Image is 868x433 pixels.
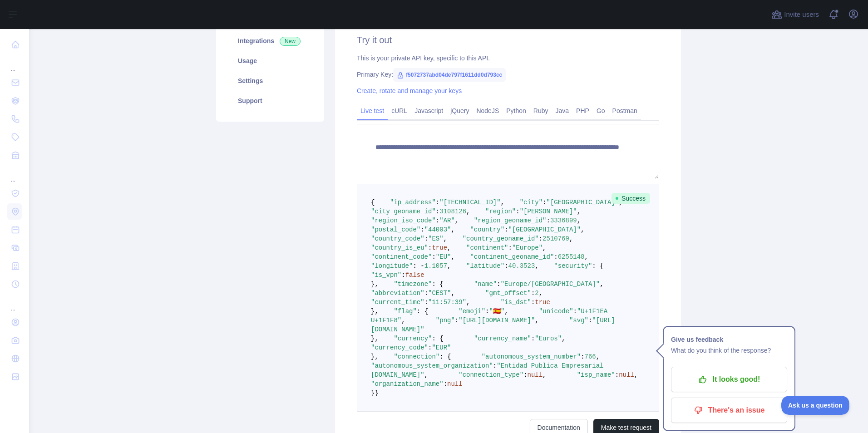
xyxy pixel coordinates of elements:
[539,235,542,242] span: :
[612,193,650,204] span: Success
[371,235,424,242] span: "country_code"
[432,344,451,351] span: "EUR"
[539,308,573,315] span: "unicode"
[371,290,424,297] span: "abbreviation"
[671,334,787,345] h1: Give us feedback
[371,308,379,315] span: },
[447,244,451,251] span: ,
[371,353,379,360] span: },
[470,226,504,233] span: "country"
[769,7,821,22] button: Invite users
[501,280,600,288] span: "Europe/[GEOGRAPHIC_DATA]"
[227,31,313,51] a: Integrations New
[451,226,454,233] span: ,
[463,235,539,242] span: "country_geoname_id"
[539,290,542,297] span: ,
[394,353,439,360] span: "connection"
[585,353,596,360] span: 766
[573,308,577,315] span: :
[485,308,489,315] span: :
[411,103,447,118] a: Javascript
[439,217,455,224] span: "AR"
[523,371,527,379] span: :
[371,389,375,397] span: }
[466,244,508,251] span: "continent"
[531,290,535,297] span: :
[371,344,428,351] span: "currency_code"
[520,208,577,215] span: "[PERSON_NAME]"
[424,226,451,233] span: "44003"
[535,317,538,324] span: ,
[357,70,659,79] div: Primary Key:
[535,335,562,342] span: "Euros"
[439,199,500,206] span: "[TECHNICAL_ID]"
[401,317,405,324] span: ,
[671,367,787,392] button: It looks good!
[470,253,554,261] span: "continent_geoname_id"
[439,208,466,215] span: 3108126
[581,226,584,233] span: ,
[424,371,428,379] span: ,
[432,253,435,261] span: :
[530,103,552,118] a: Ruby
[424,235,428,242] span: :
[554,253,557,261] span: :
[371,253,432,261] span: "continent_code"
[542,244,546,251] span: ,
[781,396,850,415] iframe: Toggle Customer Support
[280,37,301,46] span: New
[572,103,593,118] a: PHP
[577,208,581,215] span: ,
[512,244,542,251] span: "Europe"
[466,262,504,270] span: "latitude"
[371,217,436,224] span: "region_iso_code"
[424,262,447,270] span: 1.1057
[371,299,424,306] span: "current_time"
[444,235,447,242] span: ,
[474,335,531,342] span: "currency_name"
[7,54,22,73] div: ...
[503,103,530,118] a: Python
[671,345,787,356] p: What do you think of the response?
[424,290,428,297] span: :
[592,262,603,270] span: : {
[459,317,535,324] span: "[URL][DOMAIN_NAME]"
[531,299,535,306] span: :
[390,199,436,206] span: "ip_address"
[371,362,493,369] span: "autonomous_system_organization"
[784,10,819,20] span: Invite users
[371,208,436,215] span: "city_geoname_id"
[432,280,443,288] span: : {
[371,226,420,233] span: "postal_code"
[401,271,405,279] span: :
[371,380,444,388] span: "organization_name"
[535,262,538,270] span: ,
[227,71,313,91] a: Settings
[432,244,447,251] span: true
[569,235,573,242] span: ,
[436,317,455,324] span: "png"
[552,103,573,118] a: Java
[588,317,592,324] span: :
[371,280,379,288] span: },
[417,308,428,315] span: : {
[405,271,424,279] span: false
[535,299,550,306] span: true
[542,235,569,242] span: 2510769
[432,335,443,342] span: : {
[357,87,462,94] a: Create, rotate and manage your keys
[504,226,508,233] span: :
[542,371,546,379] span: ,
[508,262,535,270] span: 40.3523
[600,280,603,288] span: ,
[558,253,585,261] span: 6255148
[459,308,485,315] span: "emoji"
[227,91,313,111] a: Support
[485,208,516,215] span: "region"
[466,208,470,215] span: ,
[535,290,538,297] span: 2
[678,403,780,418] p: There's an issue
[394,335,432,342] span: "currency"
[447,262,451,270] span: ,
[428,299,466,306] span: "11:57:39"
